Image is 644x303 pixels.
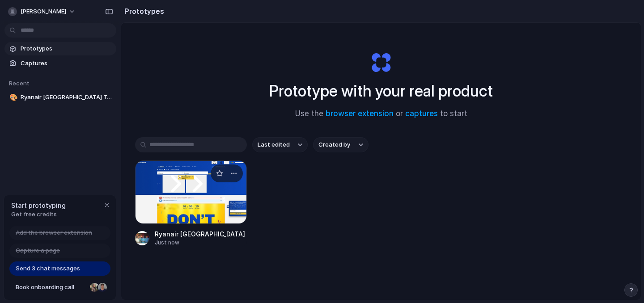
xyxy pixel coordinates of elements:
[155,229,247,239] div: Ryanair [GEOGRAPHIC_DATA] Taxi Booking Feature
[405,109,438,118] a: captures
[9,80,30,87] span: Recent
[97,282,108,293] div: Christian Iacullo
[295,108,467,120] span: Use the or to start
[11,210,66,219] span: Get free credits
[318,140,350,149] span: Created by
[258,140,290,149] span: Last edited
[121,6,164,17] h2: Prototypes
[155,239,247,247] div: Just now
[4,91,116,104] a: 🎨Ryanair [GEOGRAPHIC_DATA] Taxi Booking Feature
[313,137,369,152] button: Created by
[9,93,16,103] div: 🎨
[16,228,92,237] span: Add the browser extension
[269,79,493,103] h1: Prototype with your real product
[21,59,113,68] span: Captures
[16,246,60,255] span: Capture a page
[89,282,100,293] div: Nicole Kubica
[16,264,80,273] span: Send 3 chat messages
[135,160,247,247] a: Ryanair Ireland Taxi Booking FeatureRyanair [GEOGRAPHIC_DATA] Taxi Booking FeatureJust now
[4,42,116,55] a: Prototypes
[4,4,80,19] button: [PERSON_NAME]
[9,280,110,295] a: Book onboarding call
[326,109,394,118] a: browser extension
[11,201,66,210] span: Start prototyping
[8,93,17,102] button: 🎨
[4,57,116,70] a: Captures
[252,137,308,152] button: Last edited
[21,7,66,16] span: [PERSON_NAME]
[21,93,113,102] span: Ryanair [GEOGRAPHIC_DATA] Taxi Booking Feature
[21,44,113,53] span: Prototypes
[16,283,86,292] span: Book onboarding call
